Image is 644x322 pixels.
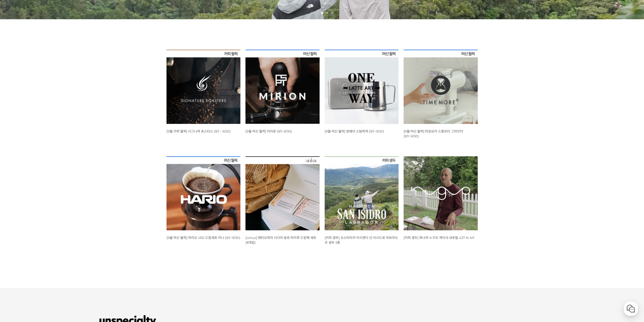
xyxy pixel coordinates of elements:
a: 1 [311,12,313,14]
a: [unlux] 에티오피아 시다마 알로 타미루 드립백 세트 (8개입) [245,236,316,244]
a: [9월 머신 월픽] 하리오 V60 드립세트 미니 (9/1~9/30) [167,236,240,240]
a: [9월 머신 월픽] 타임모어 스컬프터 그라인더 (9/1~9/30) [404,129,463,138]
img: 9월 머신 월픽 하리오 V60 드립세트 미니 [167,156,241,231]
img: 9월 머신 월픽 원웨이 스팀피쳐 [325,50,399,124]
a: 4 [326,12,328,14]
img: 9월 머신 월픽 타임모어 스컬프터 [404,50,478,124]
a: 설정 [65,161,97,173]
a: [커피 생두] 코스타리카 아시엔다 산 이시드로 라브라도르 생두 3종 [325,236,398,244]
a: 3 [321,12,323,14]
a: 홈 [2,161,33,173]
a: 대화 [33,161,65,173]
a: [9월 머신 월픽] 원웨이 스팀피쳐 (9/1~9/30) [325,129,384,133]
img: [9월 커피 월픽] 시그니쳐 로스터스 (9/1 ~ 9/30) [167,50,241,124]
span: 홈 [16,168,19,172]
img: 코스타리카 아시엔다 산 이시드로 라브라도르 [325,156,399,231]
span: 대화 [46,168,52,173]
a: [커피 생두] 파나마 누구오 게이샤 내추럴 427-N-NF [404,236,475,240]
img: 9월 머신 월픽 미리온 [245,50,320,124]
a: [9월 커피 월픽] 시그니쳐 로스터스 (9/1 ~ 9/30) [167,129,231,133]
a: [9월 머신 월픽] 미리온 (9/1~9/30) [245,129,292,133]
img: [unlux] 에티오피아 시다마 알로 타미루 드립백 세트 (8개입) [245,156,320,231]
a: 5 [331,12,334,14]
img: 파나마 누구오 게이샤 내추럴 427-N-NF [404,156,478,231]
a: 2 [316,12,318,14]
span: 설정 [78,168,84,172]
